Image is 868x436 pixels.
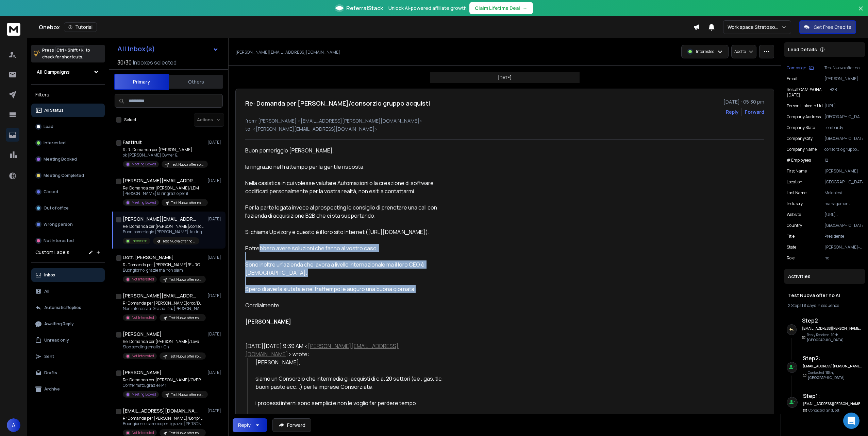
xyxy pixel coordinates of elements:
[787,168,807,174] p: First Name
[238,422,251,429] div: Reply
[31,201,105,215] button: Out of office
[734,49,746,54] p: Add to
[696,49,715,54] p: Interested
[44,386,60,392] p: Archive
[788,303,801,308] span: 2 Steps
[245,301,444,309] div: Cordialmente
[123,339,204,344] p: Re: Domanda per [PERSON_NAME]/Leva
[346,4,383,12] span: ReferralStack
[171,162,204,167] p: Test Nuova offer no AI
[787,136,813,141] p: Company City
[787,190,806,196] p: Last Name
[245,285,444,293] div: Spero di averla aiutata e nel frattempo le auguro una buona giornata.
[123,301,204,306] p: R: Domanda per [PERSON_NAME]orco/DELL'ORCO
[824,234,863,239] p: Presidente
[788,303,861,308] div: |
[169,277,202,282] p: Test Nuova offer no AI
[123,377,204,383] p: Re: Domanda per [PERSON_NAME]/OVER
[787,255,795,261] p: role
[132,392,156,397] p: Meeting Booked
[787,244,796,250] p: State
[132,353,154,359] p: Not Interested
[133,58,177,67] h3: Inboxes selected
[824,255,863,261] p: no
[123,383,204,388] p: Confermato, grazie FP > Il
[788,292,861,299] h1: Test Nuova offer no AI
[207,140,223,145] p: [DATE]
[799,20,856,34] button: Get Free Credits
[44,305,81,310] p: Automatic Replies
[55,46,84,54] span: Ctrl + Shift + k
[814,24,851,31] p: Get Free Credits
[787,65,806,71] p: Campaign
[824,136,863,141] p: [GEOGRAPHIC_DATA]
[787,223,802,228] p: Country
[245,260,444,277] div: Sono inoltre un'azienda che lavora a livello internazionale ma il loro CEO è [DEMOGRAPHIC_DATA].
[169,74,223,89] button: Others
[787,179,802,185] p: location
[31,218,105,231] button: Wrong person
[123,254,174,261] h1: Dott. [PERSON_NAME]
[824,114,863,120] p: [GEOGRAPHIC_DATA], [GEOGRAPHIC_DATA], 20126
[787,65,814,71] button: Campaign
[117,58,132,67] span: 30 / 30
[123,306,204,311] p: Non interessati. Grazie. Da: [PERSON_NAME]
[245,244,444,252] div: Potrebbero avere soluzioni che fanno al vostro caso.
[123,262,204,268] p: R: Domanda per [PERSON_NAME]/EUROSNACK
[824,168,863,174] p: [PERSON_NAME]
[31,301,105,314] button: Automatic Replies
[44,222,73,227] p: Wrong person
[808,370,845,380] span: 10th, [GEOGRAPHIC_DATA]
[31,366,105,380] button: Drafts
[723,98,764,105] p: [DATE] : 05:30 pm
[207,408,223,414] p: [DATE]
[123,292,198,299] h1: [PERSON_NAME][EMAIL_ADDRESS][DOMAIN_NAME][PERSON_NAME]
[132,277,154,282] p: Not Interested
[788,46,817,53] p: Lead Details
[31,333,105,347] button: Unread only
[31,104,105,117] button: All Status
[64,22,97,32] button: Tutorial
[31,152,105,166] button: Meeting Booked
[787,201,803,206] p: industry
[726,109,739,115] button: Reply
[802,316,868,325] h6: Step 2 :
[31,136,105,150] button: Interested
[123,147,204,152] p: R: R: Domanda per [PERSON_NAME]
[123,191,204,196] p: [PERSON_NAME] la ringrazio per il
[123,369,162,376] h1: [PERSON_NAME]
[132,200,156,205] p: Meeting Booked
[245,98,430,108] h1: Re: Domanda per [PERSON_NAME]/consorzio gruppo acquisti
[802,326,862,331] h6: [EMAIL_ADDRESS][PERSON_NAME][DOMAIN_NAME]
[787,87,830,98] p: Result CAMPAGNA [DATE]
[44,289,49,294] p: All
[255,399,444,407] div: i processi interni sono semplici e non le voglio far perdere tempo.
[233,418,267,432] button: Reply
[843,413,859,429] div: Open Intercom Messenger
[123,139,142,146] h1: Fastfruit
[235,50,340,55] p: [PERSON_NAME][EMAIL_ADDRESS][DOMAIN_NAME]
[787,76,797,81] p: Email
[44,108,64,113] p: All Status
[787,147,817,152] p: Company Name
[207,255,223,260] p: [DATE]
[123,416,204,421] p: R: Domanda per [PERSON_NAME]/Bonpress
[803,364,862,369] h6: [EMAIL_ADDRESS][PERSON_NAME][DOMAIN_NAME]
[31,65,105,79] button: All Campaigns
[31,268,105,282] button: Inbox
[245,203,444,220] div: Per la parte legata invece al prospecting le consiglio di prenotare una call con l'azienda di acq...
[123,344,204,350] p: Stop sending emails > On
[31,382,105,396] button: Archive
[824,223,863,228] p: [GEOGRAPHIC_DATA]
[245,318,291,325] strong: [PERSON_NAME]
[804,303,839,308] span: 8 days in sequence
[123,224,204,229] p: Re: Domanda per [PERSON_NAME]/consorzio
[44,370,57,376] p: Drafts
[123,331,162,338] h1: [PERSON_NAME]
[169,354,202,359] p: Test Nuova offer no AI
[123,177,198,184] h1: [PERSON_NAME][EMAIL_ADDRESS][DOMAIN_NAME]
[31,169,105,182] button: Meeting Completed
[31,120,105,133] button: Lead
[787,114,821,120] p: Company Address
[245,342,444,358] div: [DATE][DATE] 9:39 AM < > wrote:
